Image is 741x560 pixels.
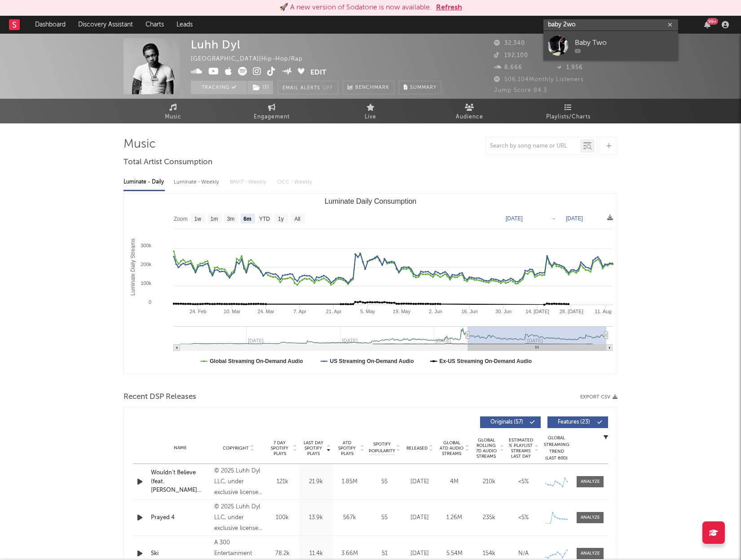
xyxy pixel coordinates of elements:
[494,52,528,58] span: 192,100
[508,477,538,486] div: <5%
[151,445,210,451] div: Name
[707,18,718,25] div: 99 +
[486,420,527,425] span: Originals ( 57 )
[399,81,441,94] button: Summary
[335,513,364,522] div: 567k
[474,437,498,459] span: Global Rolling 7D Audio Streams
[322,86,333,91] em: Off
[553,420,595,425] span: Features ( 23 )
[224,309,241,314] text: 10. Mar
[365,112,376,122] span: Live
[508,437,533,459] span: Estimated % Playlist Streams Last Day
[580,394,617,400] button: Export CSV
[495,309,512,314] text: 30. Jun
[123,392,196,402] span: Recent DSP Releases
[190,309,206,314] text: 24. Feb
[29,16,72,34] a: Dashboard
[439,477,469,486] div: 4M
[301,513,331,522] div: 13.9k
[436,2,462,13] button: Refresh
[439,513,469,522] div: 1.26M
[575,37,674,48] div: Baby Two
[174,216,188,222] text: Zoom
[222,99,321,123] a: Engagement
[151,513,210,522] a: Prayed 4
[214,502,263,534] div: © 2025 Luhh Dyl LLC, under exclusive license to 300 Entertainment LLC
[704,21,710,28] button: 99+
[72,16,139,34] a: Discovery Assistant
[556,65,583,70] span: 1,956
[141,243,151,248] text: 300k
[214,466,263,498] div: © 2025 Luhh Dyl LLC, under exclusive license to 300 Entertainment LLC
[547,416,608,428] button: Features(23)
[293,309,306,314] text: 7. Apr
[494,87,547,93] span: Jump Score: 84.3
[405,477,435,486] div: [DATE]
[301,477,331,486] div: 21.9k
[543,435,570,462] div: Global Streaming Trend (Last 60D)
[124,194,617,373] svg: Luminate Daily Consumption
[519,99,617,123] a: Playlists/Charts
[259,216,270,222] text: YTD
[546,112,591,122] span: Playlists/Charts
[123,99,222,123] a: Music
[355,83,389,93] span: Benchmark
[494,40,525,46] span: 32,340
[508,549,538,558] div: N/A
[268,513,297,522] div: 100k
[369,477,400,486] div: 55
[335,477,364,486] div: 1.85M
[405,549,435,558] div: [DATE]
[210,358,303,364] text: Global Streaming On-Demand Audio
[254,112,290,122] span: Engagement
[130,238,136,295] text: Luminate Daily Streams
[247,81,273,94] span: ( 1 )
[257,309,274,314] text: 24. Mar
[326,309,342,314] text: 21. Apr
[566,215,583,222] text: [DATE]
[243,216,251,222] text: 6m
[456,112,483,122] span: Audience
[440,358,532,364] text: Ex-US Streaming On-Demand Audio
[560,309,583,314] text: 28. [DATE]
[405,513,435,522] div: [DATE]
[508,513,538,522] div: <5%
[191,81,247,94] button: Tracking
[294,216,300,222] text: All
[151,549,210,558] a: Ski
[410,85,437,90] span: Summary
[223,446,249,451] span: Copyright
[480,416,541,428] button: Originals(57)
[310,67,326,78] button: Edit
[191,54,313,65] div: [GEOGRAPHIC_DATA] | Hip-Hop/Rap
[174,175,221,190] div: Luminate - Weekly
[247,81,273,94] button: (1)
[525,309,549,314] text: 14. [DATE]
[194,216,202,222] text: 1w
[149,299,151,305] text: 0
[474,549,504,558] div: 154k
[543,31,678,60] a: Baby Two
[279,2,432,13] div: 🚀 A new version of Sodatone is now available.
[543,19,678,31] input: Search for artists
[406,446,428,451] span: Released
[369,549,400,558] div: 51
[170,16,199,34] a: Leads
[474,513,504,522] div: 235k
[227,216,235,222] text: 3m
[268,477,297,486] div: 121k
[268,549,297,558] div: 78.2k
[595,309,611,314] text: 11. Aug
[439,440,464,456] span: Global ATD Audio Streams
[369,513,400,522] div: 55
[360,309,375,314] text: 5. May
[439,549,469,558] div: 5.54M
[551,215,556,222] text: →
[485,143,580,150] input: Search by song name or URL
[494,65,522,70] span: 8,666
[191,38,241,51] div: Luhh Dyl
[393,309,411,314] text: 19. May
[211,216,218,222] text: 1m
[165,112,181,122] span: Music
